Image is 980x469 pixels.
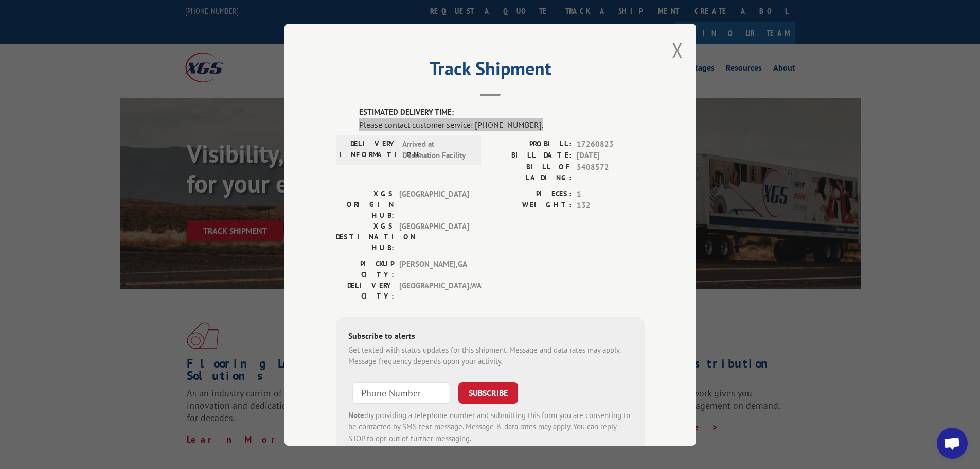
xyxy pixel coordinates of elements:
label: XGS ORIGIN HUB: [336,188,394,220]
label: DELIVERY CITY: [336,280,394,301]
span: [PERSON_NAME] , GA [399,258,469,280]
div: Please contact customer service: [PHONE_NUMBER]. [359,118,645,130]
label: DELIVERY INFORMATION: [339,138,397,161]
span: [GEOGRAPHIC_DATA] [399,188,469,220]
label: WEIGHT: [490,200,572,212]
input: Phone Number [352,381,450,403]
div: Open chat [937,428,968,459]
label: XGS DESTINATION HUB: [336,220,394,253]
span: [DATE] [577,150,645,162]
span: [GEOGRAPHIC_DATA] [399,220,469,253]
div: Subscribe to alerts [348,329,632,344]
span: [GEOGRAPHIC_DATA] , WA [399,280,469,301]
h2: Track Shipment [336,61,645,81]
span: Arrived at Destination Facility [402,138,472,161]
button: SUBSCRIBE [458,381,518,403]
div: Get texted with status updates for this shipment. Message and data rates may apply. Message frequ... [348,344,632,367]
strong: Note: [348,410,366,420]
span: 1 [577,188,645,200]
span: 17260823 [577,138,645,150]
label: PROBILL: [490,138,572,150]
span: 5408572 [577,161,645,183]
label: ESTIMATED DELIVERY TIME: [359,107,645,118]
label: BILL DATE: [490,150,572,162]
button: Close modal [672,37,683,64]
div: by providing a telephone number and submitting this form you are consenting to be contacted by SM... [348,409,632,444]
span: 132 [577,200,645,212]
label: PIECES: [490,188,572,200]
label: BILL OF LADING: [490,161,572,183]
label: PICKUP CITY: [336,258,394,280]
